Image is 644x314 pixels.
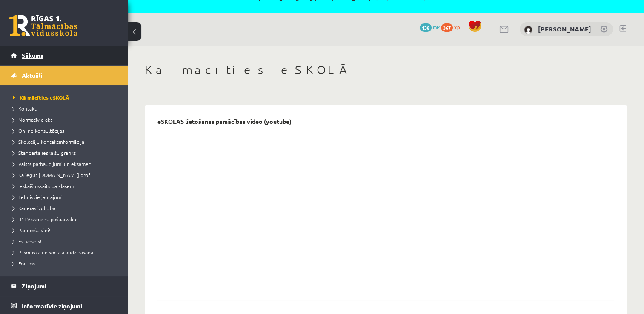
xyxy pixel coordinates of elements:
[13,160,93,167] span: Valsts pārbaudījumi un eksāmeni
[13,226,119,234] a: Par drošu vidi!
[13,105,119,112] a: Kontakti
[13,260,35,267] span: Forums
[13,149,76,156] span: Standarta ieskaišu grafiks
[13,149,119,157] a: Standarta ieskaišu grafiks
[441,23,453,32] span: 367
[13,215,119,223] a: R1TV skolēnu pašpārvalde
[13,204,119,212] a: Karjeras izglītība
[13,171,90,178] span: Kā iegūt [DOMAIN_NAME] prof
[11,276,117,296] a: Ziņojumi
[157,118,292,125] p: eSKOLAS lietošanas pamācības video (youtube)
[13,116,119,123] a: Normatīvie akti
[22,71,42,79] span: Aktuāli
[13,127,64,134] span: Online konsultācijas
[145,63,627,77] h1: Kā mācīties eSKOLĀ
[524,26,532,34] img: Elīna Kivriņa
[22,51,43,59] span: Sākums
[454,23,460,30] span: xp
[13,194,63,200] span: Tehniskie jautājumi
[13,183,74,189] span: Ieskaišu skaits pa klasēm
[13,105,38,112] span: Kontakti
[433,23,440,30] span: mP
[13,94,119,101] a: Kā mācīties eSKOLĀ
[538,25,591,33] a: [PERSON_NAME]
[13,138,119,146] a: Skolotāju kontaktinformācija
[13,127,119,134] a: Online konsultācijas
[11,46,117,65] a: Sākums
[13,216,78,223] span: R1TV skolēnu pašpārvalde
[13,171,119,179] a: Kā iegūt [DOMAIN_NAME] prof
[13,249,93,256] span: Pilsoniskā un sociālā audzināšana
[13,248,119,256] a: Pilsoniskā un sociālā audzināšana
[420,23,440,30] a: 138 mP
[420,23,432,32] span: 138
[13,94,69,101] span: Kā mācīties eSKOLĀ
[13,237,119,245] a: Esi vesels!
[13,238,41,245] span: Esi vesels!
[13,193,119,201] a: Tehniskie jautājumi
[11,66,117,85] a: Aktuāli
[13,160,119,168] a: Valsts pārbaudījumi un eksāmeni
[13,138,84,145] span: Skolotāju kontaktinformācija
[9,15,77,36] a: Rīgas 1. Tālmācības vidusskola
[13,116,54,123] span: Normatīvie akti
[22,276,117,296] legend: Ziņojumi
[13,182,119,190] a: Ieskaišu skaits pa klasēm
[441,23,464,30] a: 367 xp
[13,260,119,267] a: Forums
[13,227,50,234] span: Par drošu vidi!
[13,205,55,211] span: Karjeras izglītība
